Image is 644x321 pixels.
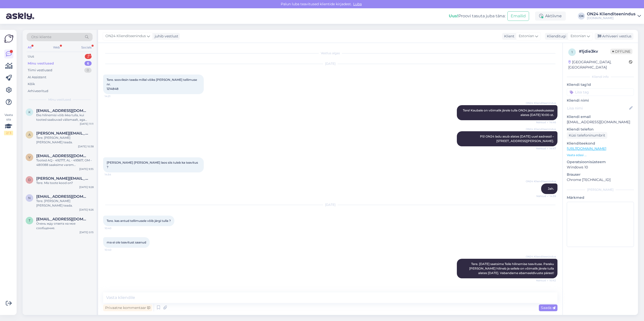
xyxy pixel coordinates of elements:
[48,97,71,102] span: Minu vestlused
[79,167,94,171] div: [DATE] 9:35
[103,51,557,55] div: Vestlus algas
[80,122,94,126] div: [DATE] 11:11
[567,132,607,139] div: Küsi telefoninumbrit
[84,68,92,73] div: 0
[4,131,13,135] div: 2 / 3
[36,199,94,208] div: Tere. [PERSON_NAME] [PERSON_NAME] teada.
[567,119,634,125] p: [EMAIL_ADDRESS][DOMAIN_NAME]
[480,135,555,143] span: PS! ON24 ladu asub alates [DATE] uuel aadressil – [STREET_ADDRESS][PERSON_NAME].
[28,178,31,182] span: D
[587,12,635,16] div: ON24 Klienditeenindus
[36,136,94,145] div: Tere. [PERSON_NAME] [PERSON_NAME] teada.
[29,219,30,222] span: t
[579,48,610,54] div: # 1jdie3kv
[28,110,31,114] span: k
[526,101,556,105] span: ON24 Klienditeenindus
[463,108,555,117] span: Tere! Kaubale on võimalik järele tulla ON24 jaotuskeskusesse alates [DATE] 10:00-st.
[567,141,634,146] p: Klienditeekond
[587,16,635,20] div: [DOMAIN_NAME]
[103,203,557,207] div: [DATE]
[103,304,152,311] div: Privaatne kommentaar
[536,120,556,124] span: Nähtud ✓ 14:46
[567,187,634,192] div: [PERSON_NAME]
[595,33,633,40] div: Arhiveeri vestlus
[4,34,14,43] img: Askly Logo
[85,54,92,59] div: 2
[507,11,529,21] button: Emailid
[36,181,94,185] div: Tere. Mis toote kood on?
[28,133,31,137] span: a
[28,89,48,94] div: Arhiveeritud
[153,34,178,39] div: juhib vestlust
[526,179,556,183] span: ON24 Klienditeenindus
[572,50,573,54] span: 1
[36,158,94,167] div: Tooted AQ - 492717, AL - 493617, OM - 480088 saaksime varem [PERSON_NAME]. Toote CD - 483551 tarn...
[536,147,556,150] span: Nähtud ✓ 14:47
[79,230,94,234] div: [DATE] 0:15
[568,59,629,70] div: [GEOGRAPHIC_DATA], [GEOGRAPHIC_DATA]
[36,154,89,158] span: Vilba.kadri@gmail.com
[545,34,566,39] div: Klienditugi
[587,12,641,20] a: ON24 Klienditeenindus[DOMAIN_NAME]
[107,78,198,91] span: Tere. sooviksin teada millal võiks [PERSON_NAME] tellimuse nr. 1214848
[567,177,634,182] p: Chrome [TECHNICAL_ID]
[567,105,628,111] input: Lisa nimi
[28,68,52,73] div: Tiimi vestlused
[105,248,124,252] span: 10:40
[36,221,94,230] div: Очень жду ответа на мое сообщение.
[31,34,51,40] span: Otsi kliente
[541,305,555,310] span: Saada
[567,165,634,170] p: Windows 10
[548,187,554,190] span: Jah.
[526,255,556,259] span: ON24 Klienditeenindus
[79,185,94,189] div: [DATE] 9:28
[36,194,89,199] span: nele.mandla@gmail.com
[567,153,634,157] p: Vaata edasi ...
[28,155,30,159] span: V
[567,88,634,96] input: Lisa tag
[449,13,505,19] div: Proovi tasuta juba täna:
[567,75,634,79] div: Kliendi info
[79,208,94,212] div: [DATE] 9:26
[567,172,634,177] p: Brauser
[107,219,171,223] span: Tere. kas antud tellimusele võib järgi tulla ?
[536,194,556,198] span: Nähtud ✓ 14:59
[571,33,586,39] span: Estonian
[535,12,566,21] div: Aktiivne
[469,262,555,275] span: Tere. [DATE] saatsime Teile hilinemise teavituse. Paraku [PERSON_NAME] hilineb ja sellele on võim...
[567,127,634,132] p: Kliendi telefon
[610,49,632,54] span: Offline
[36,113,94,122] div: Eks hilinemisi võib ikka tulla, kui tooted saabuvad välismaalt, aga üldjuhul selle tootjaga pigem...
[105,226,124,230] span: 10:40
[36,217,89,221] span: trulling@mail.ru
[28,196,31,200] span: n
[105,173,124,176] span: 14:54
[567,195,634,200] p: Märkmed
[107,161,199,169] span: [PERSON_NAME] [PERSON_NAME] laos siis tuleb ka teavitus ?
[449,14,458,18] b: Uus!
[107,240,146,244] span: ma ei ole teavitust saanud
[27,44,32,51] div: All
[80,44,93,51] div: Socials
[4,113,13,135] div: Vaata siia
[105,33,146,39] span: ON24 Klienditeenindus
[36,176,89,181] span: Diana.jegorova9@gmail.com
[105,94,124,98] span: 14:21
[567,146,606,151] a: [URL][DOMAIN_NAME]
[103,61,557,66] div: [DATE]
[36,108,89,113] span: kahest22@hotmail.com
[536,279,556,282] span: Nähtud ✓ 10:42
[567,114,634,119] p: Kliendi email
[567,159,634,165] p: Operatsioonisüsteem
[78,145,94,148] div: [DATE] 10:38
[567,82,634,87] p: Kliendi tag'id
[52,44,61,51] div: Web
[352,2,363,6] span: Luba
[28,75,46,80] div: AI Assistent
[28,82,35,87] div: Kõik
[85,61,92,66] div: 6
[578,13,585,20] div: OK
[526,127,556,131] span: ON24 Klienditeenindus
[567,98,634,103] p: Kliendi nimi
[519,33,534,39] span: Estonian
